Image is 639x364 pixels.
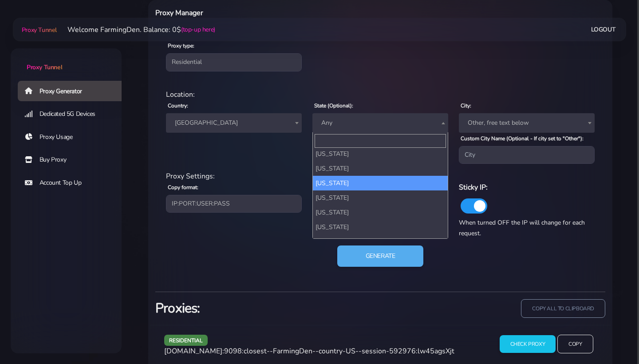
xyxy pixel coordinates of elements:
[20,23,57,37] a: Proxy Tunnel
[18,173,129,193] a: Account Top Up
[314,102,353,110] label: State (Optional):
[171,117,296,129] span: United States of America
[57,24,215,35] li: Welcome FarmingDen. Balance: 0$
[155,7,414,19] h6: Proxy Manager
[181,25,215,34] a: (top-up here)
[18,104,129,124] a: Dedicated 5G Devices
[155,299,375,317] h3: Proxies:
[18,127,129,147] a: Proxy Usage
[313,220,448,234] li: [US_STATE]
[313,205,448,220] li: [US_STATE]
[313,146,448,161] li: [US_STATE]
[459,113,595,133] span: Other, free text below
[461,135,584,142] label: Custom City Name (Optional - If city set to "Other"):
[315,134,446,148] input: Search
[464,117,589,129] span: Other, free text below
[168,42,194,50] label: Proxy type:
[459,218,585,237] span: When turned OFF the IP will change for each request.
[521,299,605,318] input: copy all to clipboard
[18,81,129,101] a: Proxy Generator
[337,245,424,267] button: Generate
[168,183,198,191] label: Copy format:
[312,113,448,133] span: Any
[591,21,616,38] a: Logout
[313,234,448,249] li: [US_STATE]
[313,176,448,190] li: [US_STATE]
[318,117,443,129] span: Any
[459,182,595,193] h6: Sticky IP:
[500,335,556,353] input: Check Proxy
[22,26,57,34] span: Proxy Tunnel
[161,89,600,100] div: Location:
[557,335,593,354] input: Copy
[168,102,188,110] label: Country:
[161,171,600,182] div: Proxy Settings:
[461,102,471,110] label: City:
[27,63,62,71] span: Proxy Tunnel
[313,190,448,205] li: [US_STATE]
[164,346,454,356] span: [DOMAIN_NAME]:9098:closest--FarmingDen--country-US--session-592976:lw45agsXjt
[313,161,448,176] li: [US_STATE]
[596,321,628,353] iframe: Webchat Widget
[459,146,595,164] input: City
[11,48,122,72] a: Proxy Tunnel
[164,335,208,346] span: residential
[166,113,302,133] span: United States of America
[18,150,129,170] a: Buy Proxy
